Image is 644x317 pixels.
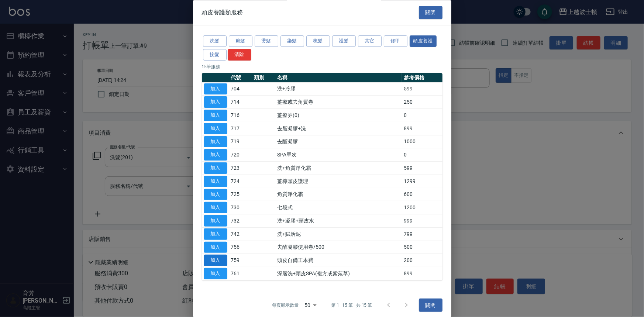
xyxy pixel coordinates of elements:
[402,214,442,228] td: 999
[204,189,227,200] button: 加入
[410,36,437,47] button: 頭皮養護
[419,299,442,312] button: 關閉
[255,36,278,47] button: 燙髮
[275,109,402,122] td: 薑療券(0)
[229,109,252,122] td: 716
[402,73,442,83] th: 參考價格
[228,49,251,61] button: 清除
[275,188,402,201] td: 角質淨化霜
[402,267,442,280] td: 899
[204,123,227,134] button: 加入
[331,302,372,309] p: 第 1–15 筆 共 15 筆
[275,135,402,149] td: 去酯凝膠
[229,175,252,188] td: 724
[402,175,442,188] td: 1299
[275,83,402,96] td: 洗+冷膠
[229,188,252,201] td: 725
[275,175,402,188] td: 薑檸頭皮護理
[280,36,304,47] button: 染髮
[229,36,252,47] button: 剪髮
[252,73,275,83] th: 類別
[203,36,227,47] button: 洗髮
[402,109,442,122] td: 0
[204,83,227,95] button: 加入
[275,228,402,241] td: 洗+賦活泥
[229,241,252,254] td: 756
[402,122,442,135] td: 899
[229,148,252,162] td: 720
[275,122,402,135] td: 去脂凝膠+洗
[275,201,402,214] td: 七段式
[204,136,227,148] button: 加入
[202,63,442,70] p: 15 筆服務
[402,162,442,175] td: 599
[229,214,252,228] td: 732
[204,228,227,240] button: 加入
[402,201,442,214] td: 1200
[275,96,402,109] td: 薑療或去角質卷
[402,188,442,201] td: 600
[229,228,252,241] td: 742
[204,176,227,187] button: 加入
[229,135,252,149] td: 719
[204,242,227,253] button: 加入
[402,135,442,149] td: 1000
[275,214,402,228] td: 洗+凝膠+頭皮水
[275,73,402,83] th: 名稱
[275,148,402,162] td: SPA單次
[402,241,442,254] td: 500
[229,162,252,175] td: 723
[204,255,227,266] button: 加入
[203,49,227,61] button: 接髮
[204,110,227,121] button: 加入
[204,149,227,161] button: 加入
[229,267,252,280] td: 761
[229,122,252,135] td: 717
[204,97,227,108] button: 加入
[204,216,227,227] button: 加入
[202,9,243,16] span: 頭皮養護類服務
[272,302,299,309] p: 每頁顯示數量
[275,254,402,267] td: 頭皮自備工本費
[229,83,252,96] td: 704
[402,148,442,162] td: 0
[229,96,252,109] td: 714
[275,241,402,254] td: 去酯凝膠使用卷/500
[204,163,227,174] button: 加入
[306,36,330,47] button: 梳髮
[402,96,442,109] td: 250
[275,162,402,175] td: 洗+角質淨化霜
[275,267,402,280] td: 深層洗+頭皮SPA(複方或紫苑草)
[332,36,356,47] button: 護髮
[419,6,442,20] button: 關閉
[358,36,382,47] button: 其它
[402,83,442,96] td: 599
[204,202,227,214] button: 加入
[229,73,252,83] th: 代號
[384,36,407,47] button: 修甲
[402,254,442,267] td: 200
[229,201,252,214] td: 730
[229,254,252,267] td: 759
[402,228,442,241] td: 799
[204,268,227,280] button: 加入
[302,295,319,315] div: 50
